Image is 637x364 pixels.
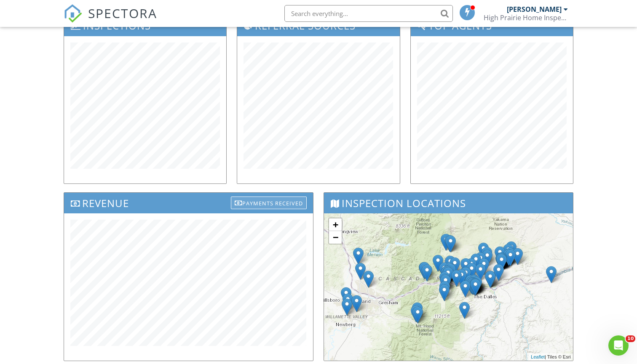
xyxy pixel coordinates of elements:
[231,197,307,209] div: Payments Received
[329,218,342,231] a: Zoom in
[231,195,307,209] a: Payments Received
[626,335,635,342] span: 10
[284,5,453,22] input: Search everything...
[531,354,545,359] a: Leaflet
[329,231,342,244] a: Zoom out
[608,335,629,356] iframe: Intercom live chat
[484,13,568,22] div: High Prairie Home Inspections
[324,193,573,213] h3: Inspection Locations
[64,193,313,213] h3: Revenue
[507,5,562,13] div: [PERSON_NAME]
[64,11,157,29] a: SPECTORA
[88,4,157,22] span: SPECTORA
[64,4,82,23] img: The Best Home Inspection Software - Spectora
[529,353,573,361] div: | Tiles © Esri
